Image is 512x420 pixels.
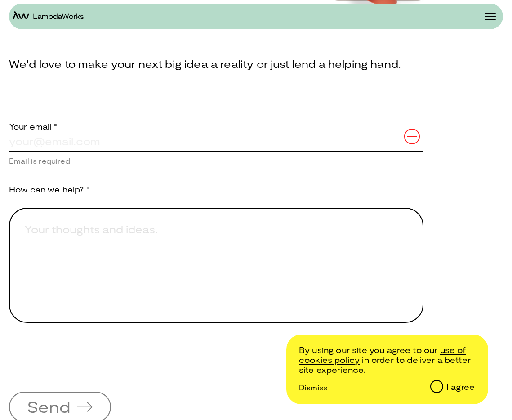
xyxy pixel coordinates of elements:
[9,58,503,70] h4: We'd love to make your next big idea a reality or just lend a helping hand.
[9,165,423,194] p: How can we help? *
[9,342,146,377] iframe: reCAPTCHA
[9,131,423,151] input: your@email.com
[299,383,328,392] p: Dismiss
[446,382,475,392] div: I agree
[9,156,423,165] div: Email is required.
[299,345,466,365] a: /cookie-and-privacy-policy
[13,9,84,25] a: home-icon-black
[27,398,71,415] span: Send
[9,102,423,131] p: Your email *
[299,345,475,375] p: By using our site you agree to our in order to deliver a better site experience.
[9,208,423,323] textarea: Provide a brief explanation of how we can assist you.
